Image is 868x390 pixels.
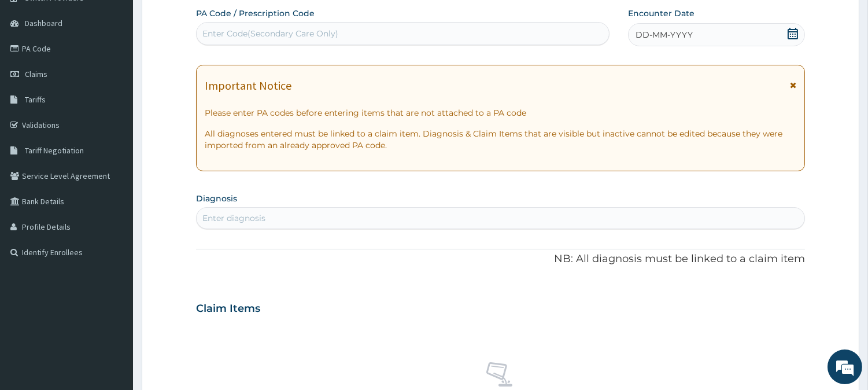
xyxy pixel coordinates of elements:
p: All diagnoses entered must be linked to a claim item. Diagnosis & Claim Items that are visible bu... [205,128,796,151]
span: DD-MM-YYYY [636,29,693,41]
span: Tariffs [25,94,46,105]
span: We're online! [67,120,160,237]
p: Please enter PA codes before entering items that are not attached to a PA code [205,107,796,119]
span: Claims [25,69,47,79]
h3: Claim Items [196,303,260,315]
span: Dashboard [25,18,62,28]
label: PA Code / Prescription Code [196,8,315,19]
div: Enter diagnosis [202,212,265,224]
div: Chat with us now [60,65,194,80]
label: Encounter Date [628,8,695,19]
img: d_794563401_company_1708531726252_794563401 [21,58,47,87]
label: Diagnosis [196,193,237,204]
span: Tariff Negotiation [25,145,84,156]
p: NB: All diagnosis must be linked to a claim item [196,252,805,267]
div: Enter Code(Secondary Care Only) [202,28,338,39]
div: Minimize live chat window [190,6,217,34]
h1: Important Notice [205,79,291,92]
textarea: Type your message and hit 'Enter' [6,264,220,304]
